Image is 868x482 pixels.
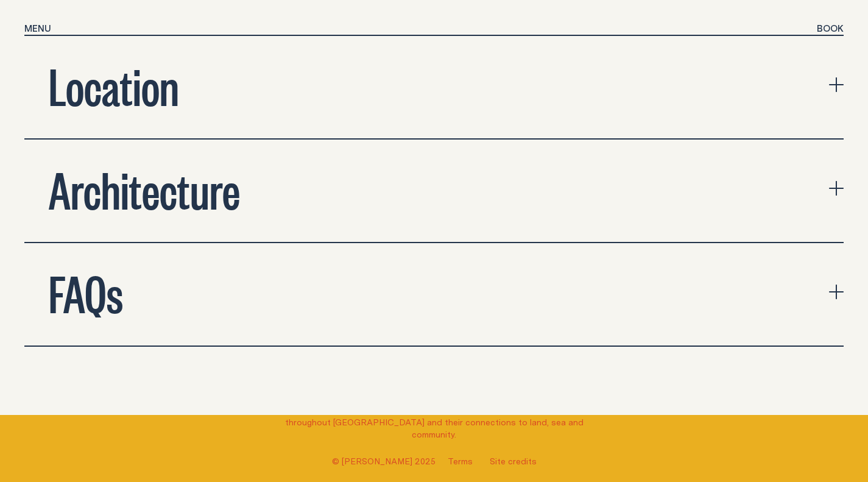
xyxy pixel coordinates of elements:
h2: FAQs [49,268,123,316]
a: Terms [448,455,473,467]
button: expand accordion [24,140,844,242]
button: expand accordion [24,243,844,346]
a: Site credits [490,455,537,467]
h2: Location [49,60,179,109]
button: expand accordion [24,36,844,138]
span: © [PERSON_NAME] 2025 [332,455,436,467]
span: Menu [24,24,51,33]
h2: Architecture [49,164,240,213]
span: Book [817,24,844,33]
button: show booking tray [817,22,844,37]
button: show menu [24,22,51,37]
p: [PERSON_NAME] acknowledges the Traditional Custodians of country throughout [GEOGRAPHIC_DATA] and... [278,404,590,441]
